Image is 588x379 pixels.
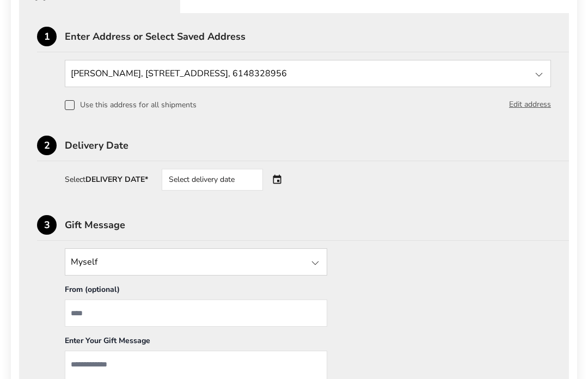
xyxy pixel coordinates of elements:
[509,99,551,111] button: Edit address
[65,32,569,42] div: Enter Address or Select Saved Address
[37,136,57,156] div: 2
[65,221,569,230] div: Gift Message
[65,176,148,184] div: Select
[65,249,327,276] input: State
[65,141,569,151] div: Delivery Date
[65,101,197,111] label: Use this address for all shipments
[162,169,263,191] div: Select delivery date
[65,300,327,327] input: From
[65,336,327,351] div: Enter Your Gift Message
[85,175,148,185] strong: DELIVERY DATE*
[65,60,551,88] input: State
[65,285,327,300] div: From (optional)
[37,216,57,235] div: 3
[37,27,57,47] div: 1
